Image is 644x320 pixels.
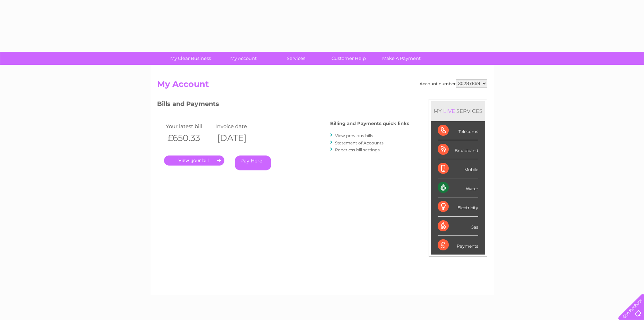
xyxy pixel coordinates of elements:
th: £650.33 [164,131,214,145]
div: Broadband [438,140,478,159]
a: Make A Payment [373,52,430,65]
h4: Billing and Payments quick links [330,121,409,126]
div: Telecoms [438,121,478,140]
td: Invoice date [214,122,264,131]
div: Payments [438,236,478,255]
a: Services [267,52,325,65]
th: [DATE] [214,131,264,145]
a: View previous bills [335,133,373,138]
div: Water [438,178,478,197]
div: Mobile [438,159,478,178]
a: . [164,155,224,166]
a: Customer Help [320,52,377,65]
div: LIVE [442,108,456,114]
div: Gas [438,217,478,236]
td: Your latest bill [164,122,214,131]
a: Paperless bill settings [335,147,380,152]
div: MY SERVICES [431,101,485,121]
h3: Bills and Payments [157,99,409,111]
a: My Account [215,52,272,65]
h2: My Account [157,79,487,92]
div: Account number [420,79,487,88]
a: Statement of Accounts [335,140,384,145]
a: Pay Here [235,155,271,170]
div: Electricity [438,197,478,216]
a: My Clear Business [162,52,219,65]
